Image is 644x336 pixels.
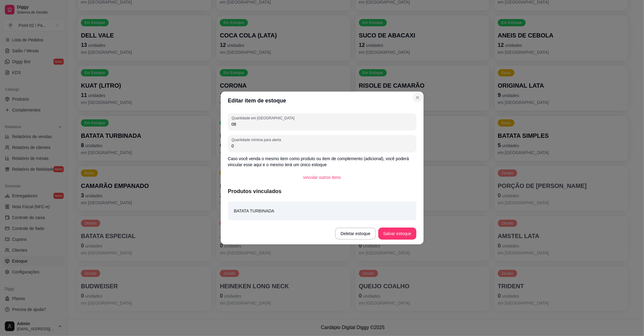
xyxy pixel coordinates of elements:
button: vincular outros itens [298,171,346,183]
label: Quantidade em [GEOGRAPHIC_DATA] [232,115,296,121]
article: BATATA TURBINADA [234,208,274,214]
article: Produtos vinculados [228,187,416,195]
input: Quantidade mínima para alerta [232,143,413,149]
button: Close [413,93,422,102]
header: Editar item de estoque [221,92,424,110]
label: Quantidade mínima para alerta [232,137,283,142]
button: Salvar estoque [378,228,416,240]
input: Quantidade em estoque [232,121,413,127]
button: Deletar estoque [335,228,376,240]
p: Caso você venda o mesmo item como produto ou item de complemento (adicional), você poderá vincula... [228,156,416,168]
